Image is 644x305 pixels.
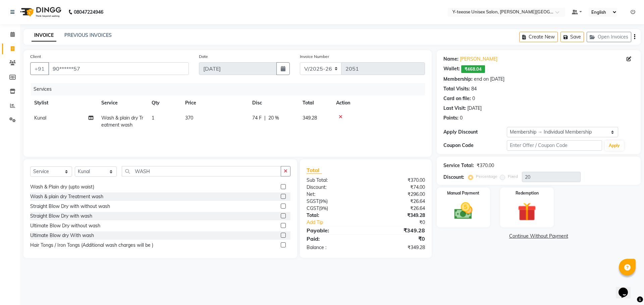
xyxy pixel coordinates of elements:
[248,95,299,110] th: Disc
[302,205,366,212] div: ( )
[30,242,153,249] div: Hair Tongs / Iron Tongs (Additional wash charges will be )
[366,244,430,251] div: ₹349.28
[30,232,94,239] div: Ultimate Blow dry With wash
[376,219,430,226] div: ₹0
[148,95,181,110] th: Qty
[199,54,208,60] label: Date
[366,235,430,243] div: ₹0
[472,95,475,102] div: 0
[32,29,56,42] a: INVOICE
[303,115,317,121] span: 349.28
[302,191,366,198] div: Net:
[302,177,366,184] div: Sub Total:
[443,65,460,73] div: Wallet:
[302,184,366,191] div: Discount:
[300,54,329,60] label: Invoice Number
[264,115,266,122] span: |
[299,95,332,110] th: Total
[302,212,366,219] div: Total:
[74,3,103,21] b: 08047224946
[320,199,326,204] span: 9%
[30,222,100,229] div: Ultimate Blow Dry without wash
[587,32,631,42] button: Open Invoices
[101,115,143,128] span: Wash & plain dry Treatment wash
[443,174,464,181] div: Discount:
[122,166,281,176] input: Search or Scan
[443,142,507,149] div: Coupon Code
[508,173,518,179] label: Fixed
[443,76,473,83] div: Membership:
[616,278,637,298] iframe: chat widget
[30,95,97,110] th: Stylist
[332,95,425,110] th: Action
[476,173,497,179] label: Percentage
[366,226,430,234] div: ₹349.28
[366,212,430,219] div: ₹349.28
[30,62,49,75] button: +91
[560,32,584,42] button: Save
[302,226,366,234] div: Payable:
[366,177,430,184] div: ₹370.00
[30,183,94,190] div: Wash & Plain dry (upto waist)
[443,115,459,122] div: Points:
[97,95,148,110] th: Service
[438,233,639,240] a: Continue Without Payment
[516,190,539,196] label: Redemption
[302,219,376,226] a: Add Tip
[447,190,479,196] label: Manual Payment
[30,213,92,220] div: Straight Blow Dry with wash
[185,115,193,121] span: 370
[252,115,262,122] span: 74 F
[443,56,459,63] div: Name:
[461,65,485,73] span: ₹468.04
[64,32,112,38] a: PREVIOUS INVOICES
[460,56,497,63] a: [PERSON_NAME]
[307,167,322,174] span: Total
[307,205,319,211] span: CGST
[366,184,430,191] div: ₹74.00
[31,83,430,95] div: Services
[443,85,470,92] div: Total Visits:
[302,198,366,205] div: ( )
[181,95,248,110] th: Price
[30,193,103,200] div: Wash & plain dry Treatment wash
[512,200,542,223] img: _gift.svg
[268,115,279,122] span: 20 %
[443,95,471,102] div: Card on file:
[477,162,494,169] div: ₹370.00
[507,140,602,151] input: Enter Offer / Coupon Code
[448,200,479,222] img: _cash.svg
[471,85,477,92] div: 84
[519,32,558,42] button: Create New
[302,235,366,243] div: Paid:
[605,141,624,151] button: Apply
[30,203,110,210] div: Straight Blow Dry with without wash
[34,115,46,121] span: Kunal
[467,105,482,112] div: [DATE]
[474,76,504,83] div: end on [DATE]
[460,115,463,122] div: 0
[443,105,466,112] div: Last Visit:
[366,205,430,212] div: ₹26.64
[443,129,507,136] div: Apply Discount
[320,206,327,211] span: 9%
[366,191,430,198] div: ₹296.00
[302,244,366,251] div: Balance :
[443,162,474,169] div: Service Total:
[30,54,41,60] label: Client
[366,198,430,205] div: ₹26.64
[307,198,319,204] span: SGST
[152,115,154,121] span: 1
[48,62,189,75] input: Search by Name/Mobile/Email/Code
[17,3,63,21] img: logo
